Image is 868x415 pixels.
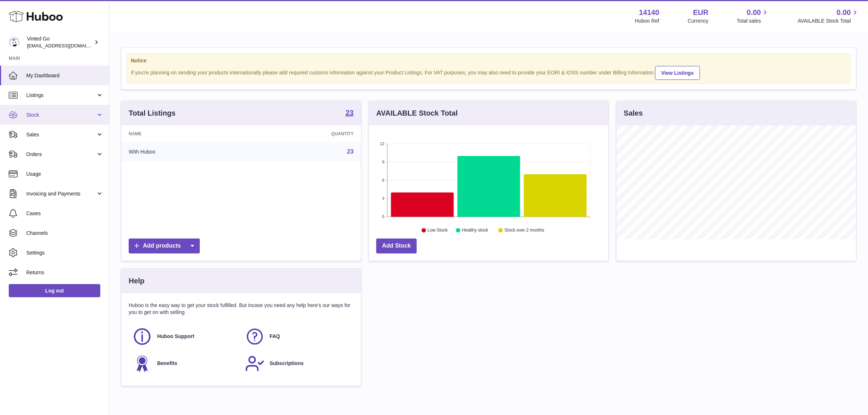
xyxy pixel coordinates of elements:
div: Huboo Ref [635,18,659,24]
h3: Sales [624,108,643,118]
img: internalAdmin-14140@internal.huboo.com [9,37,20,48]
a: 0.00 AVAILABLE Stock Total [798,8,859,24]
span: Stock [26,112,96,119]
th: Name [121,125,248,142]
span: Total sales [737,18,769,24]
span: 0.00 [747,8,761,18]
a: Huboo Support [132,327,238,346]
a: 23 [346,109,354,118]
span: Settings [26,249,104,256]
span: Usage [26,171,104,178]
a: 0.00 Total sales [737,8,769,24]
a: 23 [347,148,354,155]
span: FAQ [270,333,280,340]
text: Healthy stock [462,228,489,233]
text: 0 [382,214,384,219]
span: 0.00 [837,8,851,18]
span: Benefits [157,360,177,367]
th: Quantity [248,125,361,142]
a: Add Stock [376,238,417,253]
text: Stock over 2 months [505,228,544,233]
text: 12 [380,141,384,146]
span: AVAILABLE Stock Total [798,18,859,24]
div: If you're planning on sending your products internationally please add required customs informati... [131,65,846,80]
span: Orders [26,151,96,158]
text: 9 [382,160,384,164]
strong: 23 [346,109,354,116]
strong: 14140 [639,8,659,18]
h3: Help [129,276,144,286]
span: Subscriptions [270,360,304,367]
h3: AVAILABLE Stock Total [376,108,458,118]
h3: Total Listings [129,108,176,118]
span: [EMAIL_ADDRESS][DOMAIN_NAME] [27,43,107,49]
div: Currency [688,18,709,24]
span: Channels [26,230,104,237]
a: Subscriptions [245,354,350,373]
text: Low Stock [428,228,448,233]
a: Log out [9,284,100,297]
text: 3 [382,196,384,201]
span: My Dashboard [26,72,104,79]
span: Returns [26,269,104,276]
a: Benefits [132,354,238,373]
p: Huboo is the easy way to get your stock fulfilled. But incase you need any help here's our ways f... [129,302,354,316]
span: Listings [26,92,96,99]
div: Vinted Go [27,35,93,49]
strong: EUR [693,8,708,18]
td: With Huboo [121,142,248,161]
span: Huboo Support [157,333,194,340]
a: Add products [129,238,200,253]
span: Invoicing and Payments [26,190,96,197]
strong: Notice [131,57,846,64]
span: Cases [26,210,104,217]
a: View Listings [655,66,700,80]
span: Sales [26,131,96,138]
a: FAQ [245,327,350,346]
text: 6 [382,178,384,182]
